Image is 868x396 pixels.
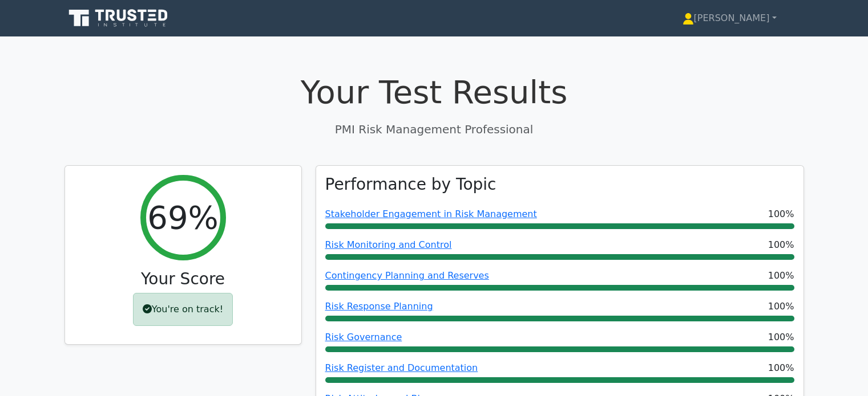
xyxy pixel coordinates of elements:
[768,361,794,375] span: 100%
[64,73,804,111] h1: Your Test Results
[768,269,794,283] span: 100%
[768,238,794,252] span: 100%
[64,121,804,138] p: PMI Risk Management Professional
[325,239,452,250] a: Risk Monitoring and Control
[325,332,402,342] a: Risk Governance
[325,175,496,194] h3: Performance by Topic
[325,209,537,219] a: Stakeholder Engagement in Risk Management
[147,198,218,236] h2: 69%
[325,270,489,281] a: Contingency Planning and Reserves
[768,330,794,344] span: 100%
[325,301,433,312] a: Risk Response Planning
[74,270,292,289] h3: Your Score
[133,293,233,326] div: You're on track!
[768,300,794,313] span: 100%
[655,7,804,30] a: [PERSON_NAME]
[325,362,478,373] a: Risk Register and Documentation
[768,207,794,221] span: 100%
